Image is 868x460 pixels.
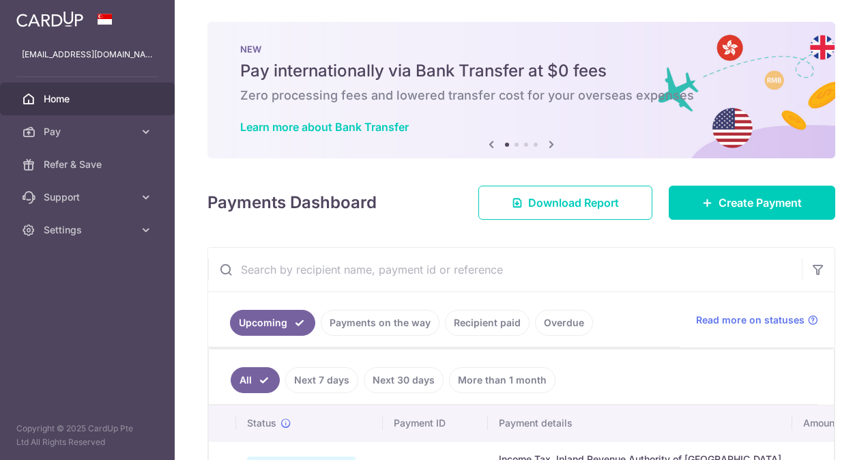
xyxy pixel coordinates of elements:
[696,313,818,327] a: Read more on statuses
[240,120,409,134] a: Learn more about Bank Transfer
[535,310,593,336] a: Overdue
[207,190,377,215] h4: Payments Dashboard
[230,310,315,336] a: Upcoming
[364,367,444,393] a: Next 30 days
[240,60,802,82] h5: Pay internationally via Bank Transfer at $0 fees
[445,310,530,336] a: Recipient paid
[16,11,83,27] img: CardUp
[44,92,134,106] span: Home
[208,248,802,291] input: Search by recipient name, payment id or reference
[44,158,134,171] span: Refer & Save
[240,87,802,104] h6: Zero processing fees and lowered transfer cost for your overseas expenses
[44,190,134,204] span: Support
[528,195,619,211] span: Download Report
[488,405,792,441] th: Payment details
[22,48,153,61] p: [EMAIL_ADDRESS][DOMAIN_NAME]
[478,186,652,220] a: Download Report
[285,367,358,393] a: Next 7 days
[803,416,838,430] span: Amount
[383,405,488,441] th: Payment ID
[231,367,280,393] a: All
[669,186,835,220] a: Create Payment
[44,125,134,139] span: Pay
[321,310,439,336] a: Payments on the way
[449,367,555,393] a: More than 1 month
[44,223,134,237] span: Settings
[247,416,276,430] span: Status
[240,44,802,55] p: NEW
[207,22,835,158] img: Bank transfer banner
[696,313,805,327] span: Read more on statuses
[719,195,802,211] span: Create Payment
